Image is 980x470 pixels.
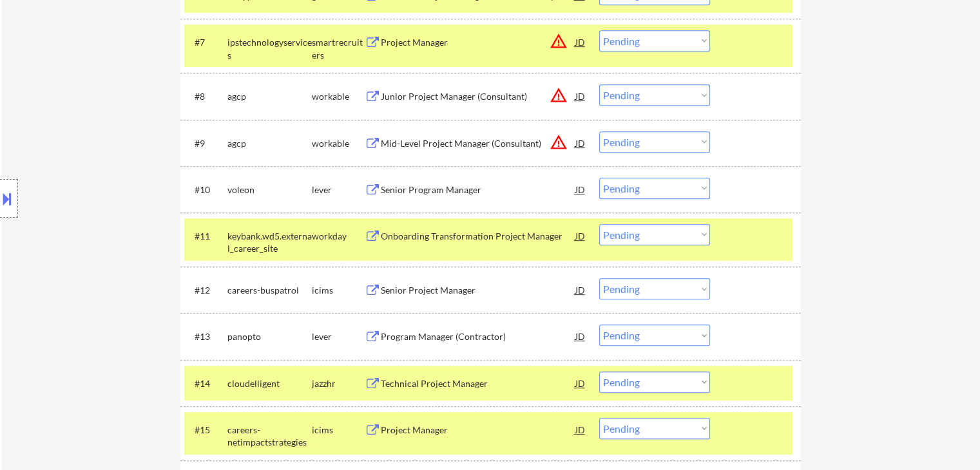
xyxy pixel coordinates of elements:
[574,224,587,247] div: JD
[381,377,575,390] div: Technical Project Manager
[381,183,575,196] div: Senior Program Manager
[574,371,587,395] div: JD
[574,418,587,441] div: JD
[381,230,575,243] div: Onboarding Transformation Project Manager
[227,36,312,61] div: ipstechnologyservices
[312,36,365,61] div: smartrecruiters
[381,36,575,49] div: Project Manager
[227,183,312,196] div: voleon
[574,30,587,53] div: JD
[227,230,312,255] div: keybank.wd5.external_career_site
[381,330,575,343] div: Program Manager (Contractor)
[550,32,568,50] button: warning_amber
[550,86,568,104] button: warning_amber
[381,137,575,150] div: Mid-Level Project Manager (Consultant)
[227,330,312,343] div: panopto
[195,330,217,343] div: #13
[550,133,568,151] button: warning_amber
[195,36,217,49] div: #7
[574,84,587,108] div: JD
[312,137,365,150] div: workable
[312,90,365,103] div: workable
[312,330,365,343] div: lever
[312,377,365,390] div: jazzhr
[195,377,217,390] div: #14
[381,284,575,297] div: Senior Project Manager
[312,230,365,243] div: workday
[312,424,365,437] div: icims
[574,178,587,201] div: JD
[227,284,312,297] div: careers-buspatrol
[574,278,587,301] div: JD
[381,424,575,437] div: Project Manager
[574,324,587,348] div: JD
[227,137,312,150] div: agcp
[195,424,217,437] div: #15
[312,183,365,196] div: lever
[312,284,365,297] div: icims
[227,424,312,449] div: careers-netimpactstrategies
[227,377,312,390] div: cloudelligent
[227,90,312,103] div: agcp
[381,90,575,103] div: Junior Project Manager (Consultant)
[574,131,587,155] div: JD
